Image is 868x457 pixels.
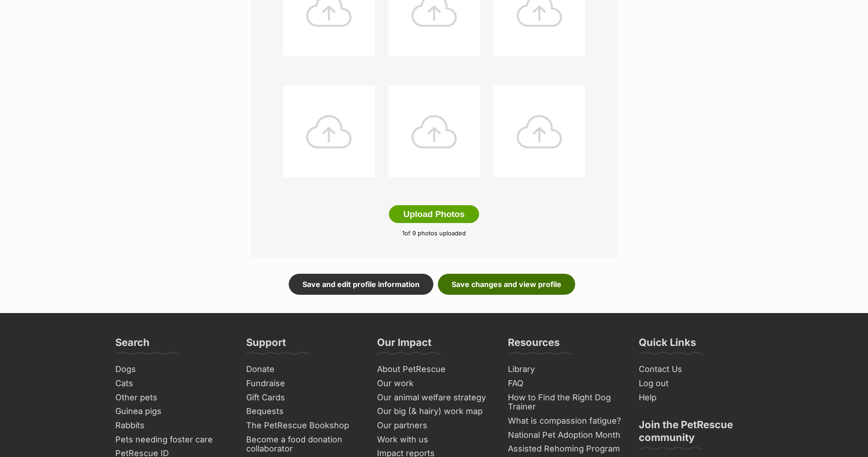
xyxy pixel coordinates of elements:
[508,336,560,354] h3: Resources
[265,229,604,238] p: of 9 photos uploaded
[243,377,364,391] a: Fundraise
[112,362,233,377] a: Dogs
[243,362,364,377] a: Donate
[373,377,495,391] a: Our work
[243,419,364,433] a: The PetRescue Bookshop
[373,362,495,377] a: About PetRescue
[112,404,233,419] a: Guinea pigs
[639,336,696,354] h3: Quick Links
[639,418,753,449] h3: Join the PetRescue community
[635,391,757,405] a: Help
[373,404,495,419] a: Our big (& hairy) work map
[112,419,233,433] a: Rabbits
[289,274,433,295] a: Save and edit profile information
[635,362,757,377] a: Contact Us
[438,274,575,295] a: Save changes and view profile
[243,404,364,419] a: Bequests
[112,433,233,447] a: Pets needing foster care
[377,336,431,354] h3: Our Impact
[243,391,364,405] a: Gift Cards
[373,419,495,433] a: Our partners
[373,433,495,447] a: Work with us
[115,336,150,354] h3: Search
[243,433,364,456] a: Become a food donation collaborator
[112,377,233,391] a: Cats
[373,391,495,405] a: Our animal welfare strategy
[389,205,479,223] button: Upload Photos
[635,377,757,391] a: Log out
[504,377,626,391] a: FAQ
[402,229,404,237] span: 1
[504,442,626,456] a: Assisted Rehoming Program
[112,391,233,405] a: Other pets
[246,336,286,354] h3: Support
[504,391,626,414] a: How to Find the Right Dog Trainer
[504,362,626,377] a: Library
[504,428,626,442] a: National Pet Adoption Month
[504,414,626,428] a: What is compassion fatigue?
